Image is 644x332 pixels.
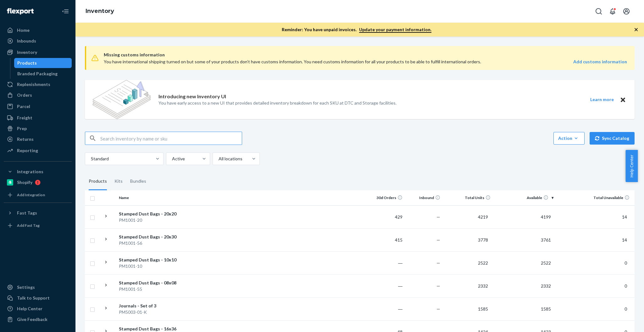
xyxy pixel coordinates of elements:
a: Parcel [4,101,72,112]
div: Products [17,60,37,66]
th: Total Unavailable [556,190,635,205]
a: Inventory [86,8,114,14]
div: Products [89,173,107,190]
div: Give Feedback [17,316,47,323]
span: 0 [622,306,630,312]
a: Prep [4,123,72,134]
a: Shopify [4,177,72,187]
span: Missing customs information [104,51,627,59]
td: ― [367,274,405,297]
span: 4219 [475,214,491,220]
button: Close [619,96,627,104]
div: PM1001-20 [119,217,185,223]
button: Give Feedback [4,314,72,324]
div: Action [558,135,580,141]
div: Parcel [17,103,30,110]
div: PM1001-55 [119,286,185,292]
td: 429 [367,205,405,228]
div: Kits [114,173,123,190]
button: Open Search Box [592,5,605,18]
a: Inventory [4,47,72,57]
p: You have early access to a new UI that provides detailed inventory breakdown for each SKU at DTC ... [158,100,397,106]
div: Returns [17,136,34,142]
div: Stamped Dust Bags - 08x08 [119,280,185,286]
div: Orders [17,92,32,98]
span: — [436,260,440,266]
div: You have international shipping turned on but some of your products don’t have customs informatio... [104,59,522,65]
a: Add Fast Tag [4,220,72,231]
span: 2522 [538,260,553,266]
td: ― [367,251,405,274]
th: 30d Orders [367,190,405,205]
span: 14 [619,237,630,243]
input: All locations [218,156,219,162]
span: 2522 [475,260,491,266]
div: Inbounds [17,38,36,44]
a: Add Integration [4,190,72,200]
p: Reminder: You have unpaid invoices. [282,26,431,33]
a: Add customs information [573,59,627,65]
div: PM5003-01-K [119,309,185,315]
button: Learn more [586,96,618,104]
a: Update your payment information. [359,27,431,33]
span: 2332 [475,283,491,289]
button: Fast Tags [4,208,72,218]
button: Help Center [625,150,638,182]
a: Orders [4,90,72,100]
th: Name [116,190,187,205]
a: Returns [4,134,72,144]
a: Inbounds [4,36,72,46]
span: 4199 [538,214,553,220]
div: Stamped Dust Bags - 10x10 [119,257,185,263]
th: Available [493,190,556,205]
td: 415 [367,228,405,251]
th: Inbound [405,190,443,205]
div: Freight [17,115,32,121]
p: Introducing new Inventory UI [158,93,226,100]
div: Bundles [130,173,146,190]
div: Stamped Dust Bags - 20x20 [119,211,185,217]
div: Settings [17,284,35,290]
div: PM1001-10 [119,263,185,269]
a: Replenishments [4,79,72,89]
span: 0 [622,283,630,289]
div: Reporting [17,147,38,154]
button: Action [553,132,585,145]
div: Integrations [17,169,43,175]
span: 1585 [475,306,491,312]
div: Talk to Support [17,295,50,301]
span: — [436,283,440,289]
button: Integrations [4,167,72,177]
img: new-reports-banner-icon.82668bd98b6a51aee86340f2a7b77ae3.png [92,80,151,119]
img: Flexport logo [7,8,34,14]
span: 3778 [475,237,491,243]
span: 14 [619,214,630,220]
button: Open notifications [606,5,619,18]
div: Stamped Dust Bags - 20x30 [119,234,185,240]
div: Stamped Dust Bags - 16x36 [119,326,185,332]
button: Close Navigation [59,5,72,18]
div: Home [17,27,30,33]
div: Prep [17,125,27,132]
span: — [436,306,440,312]
div: Journals - Set of 3 [119,303,185,309]
span: — [436,214,440,220]
div: Branded Packaging [17,71,58,77]
div: Replenishments [17,81,50,88]
strong: Add customs information [573,59,627,64]
div: Fast Tags [17,210,37,216]
input: Standard [90,156,91,162]
a: Branded Packaging [14,69,72,79]
td: ― [367,297,405,320]
input: Search inventory by name or sku [100,132,242,145]
a: Products [14,58,72,68]
ol: breadcrumbs [80,2,119,20]
a: Help Center [4,304,72,314]
button: Sync Catalog [590,132,635,145]
a: Freight [4,113,72,123]
button: Open account menu [620,5,633,18]
div: Add Fast Tag [17,223,40,228]
a: Settings [4,282,72,292]
div: Inventory [17,49,37,55]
